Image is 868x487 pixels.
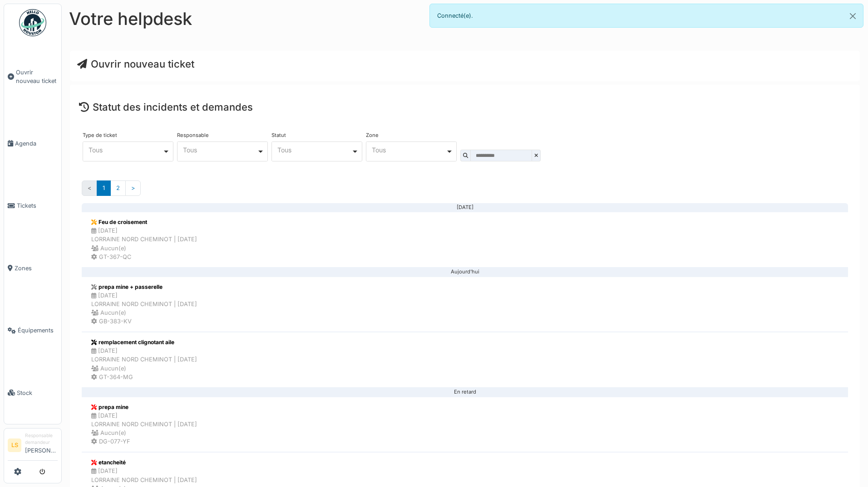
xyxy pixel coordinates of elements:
[91,373,197,381] div: GT-364-MG
[91,253,197,261] div: GT-367-QC
[91,283,197,291] div: prepa mine + passerelle
[429,4,863,28] div: Connecté(e).
[4,299,61,361] a: Équipements
[91,437,197,446] div: DG-077-YF
[17,201,58,210] span: Tickets
[97,180,111,195] a: 1
[843,4,863,28] button: Close
[82,332,848,388] a: remplacement clignotant aile [DATE]LORRAINE NORD CHEMINOT | [DATE] Aucun(e) GT-364-MG
[89,272,841,273] div: Aujourd'hui
[15,264,58,273] span: Zones
[79,101,851,113] h4: Statut des incidents et demandes
[89,147,163,152] div: Tous
[91,338,197,346] div: remplacement clignotant aile
[83,133,117,138] label: Type de ticket
[4,361,61,424] a: Stock
[91,458,197,467] div: etancheité
[91,403,197,411] div: prepa mine
[366,133,379,138] label: Zone
[4,175,61,237] a: Tickets
[4,112,61,175] a: Agenda
[15,139,58,148] span: Agenda
[91,411,197,438] div: [DATE] LORRAINE NORD CHEMINOT | [DATE] Aucun(e)
[82,212,848,268] a: Feu de croisement [DATE]LORRAINE NORD CHEMINOT | [DATE] Aucun(e) GT-367-QC
[91,226,197,253] div: [DATE] LORRAINE NORD CHEMINOT | [DATE] Aucun(e)
[110,180,126,195] a: 2
[277,147,351,152] div: Tous
[372,147,446,152] div: Tous
[91,317,197,326] div: GB-383-KV
[16,68,58,85] span: Ouvrir nouveau ticket
[82,180,848,203] nav: Pages
[271,133,286,138] label: Statut
[18,326,58,335] span: Équipements
[125,180,141,195] a: Suivant
[82,397,848,453] a: prepa mine [DATE]LORRAINE NORD CHEMINOT | [DATE] Aucun(e) DG-077-YF
[89,207,841,208] div: [DATE]
[4,41,61,112] a: Ouvrir nouveau ticket
[177,133,209,138] label: Responsable
[82,277,848,332] a: prepa mine + passerelle [DATE]LORRAINE NORD CHEMINOT | [DATE] Aucun(e) GB-383-KV
[91,291,197,317] div: [DATE] LORRAINE NORD CHEMINOT | [DATE] Aucun(e)
[25,432,58,446] div: Responsable demandeur
[91,346,197,373] div: [DATE] LORRAINE NORD CHEMINOT | [DATE] Aucun(e)
[77,58,194,70] a: Ouvrir nouveau ticket
[89,392,841,393] div: En retard
[17,389,58,397] span: Stock
[25,432,58,458] li: [PERSON_NAME]
[8,432,58,461] a: LS Responsable demandeur[PERSON_NAME]
[183,147,257,152] div: Tous
[4,237,61,299] a: Zones
[8,438,21,452] li: LS
[19,9,46,36] img: Badge_color-CXgf-gQk.svg
[91,218,197,226] div: Feu de croisement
